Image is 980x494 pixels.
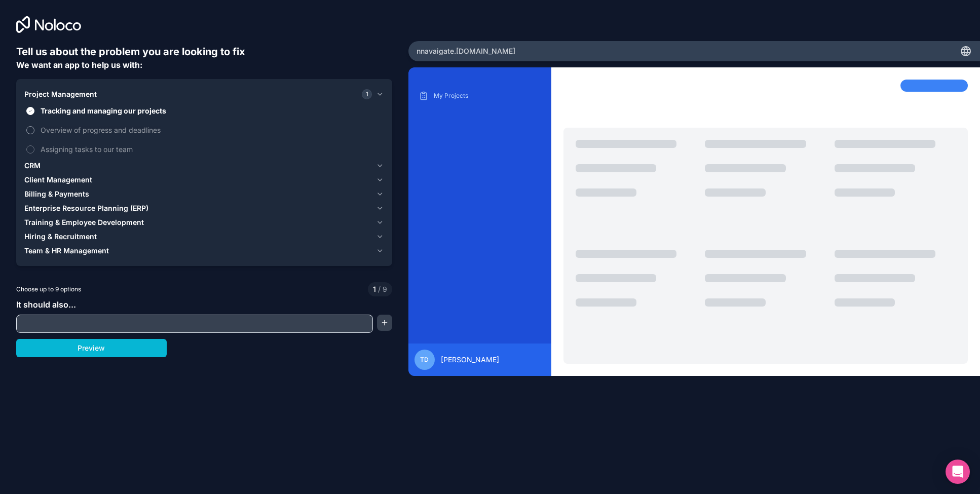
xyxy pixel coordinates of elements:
span: TD [420,356,429,364]
span: 1 [362,89,372,99]
p: My Projects [434,92,541,100]
span: / [378,285,381,293]
button: Billing & Payments [24,187,384,201]
button: Tracking and managing our projects [26,107,34,115]
button: Project Management1 [24,87,384,101]
span: We want an app to help us with: [16,60,142,70]
button: Team & HR Management [24,244,384,258]
button: CRM [24,159,384,173]
span: Project Management [24,89,97,99]
span: It should also... [16,299,76,310]
span: Billing & Payments [24,189,89,199]
span: Hiring & Recruitment [24,232,97,242]
div: Project Management1 [24,101,384,159]
button: Client Management [24,173,384,187]
span: [PERSON_NAME] [441,355,499,365]
h6: Tell us about the problem you are looking to fix [16,45,392,59]
button: Preview [16,339,167,357]
button: Hiring & Recruitment [24,230,384,244]
button: Enterprise Resource Planning (ERP) [24,201,384,215]
button: Assigning tasks to our team [26,145,34,154]
span: Training & Employee Development [24,217,144,227]
span: Choose up to 9 options [16,285,81,294]
span: CRM [24,161,41,171]
span: 1 [373,284,376,294]
button: Overview of progress and deadlines [26,126,34,134]
span: Team & HR Management [24,246,109,256]
span: Enterprise Resource Planning (ERP) [24,203,148,213]
button: Training & Employee Development [24,215,384,230]
span: nnavaigate .[DOMAIN_NAME] [417,46,515,56]
span: Overview of progress and deadlines [41,125,382,135]
div: Open Intercom Messenger [946,460,970,484]
span: Tracking and managing our projects [41,105,382,116]
div: scrollable content [417,88,543,335]
span: Client Management [24,175,92,185]
span: Assigning tasks to our team [41,144,382,155]
span: 9 [376,284,387,294]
